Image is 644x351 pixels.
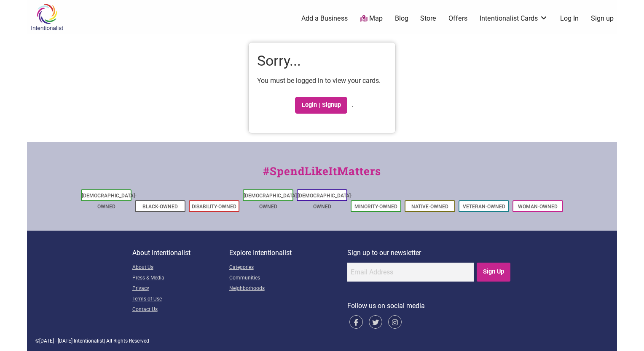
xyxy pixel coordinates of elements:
[192,204,236,210] a: Disability-Owned
[82,193,137,210] a: [DEMOGRAPHIC_DATA]-Owned
[354,204,397,210] a: Minority-Owned
[132,284,229,294] a: Privacy
[132,273,229,284] a: Press & Media
[411,204,448,210] a: Native-Owned
[27,163,617,188] div: #SpendLikeItMatters
[229,284,347,294] a: Neighborhoods
[347,263,474,282] input: Email Address
[591,14,614,23] a: Sign up
[395,14,408,23] a: Blog
[298,193,352,210] a: [DEMOGRAPHIC_DATA]-Owned
[229,263,347,273] a: Categories
[360,14,383,24] a: Map
[295,97,347,114] a: Login | Signup
[244,193,298,210] a: [DEMOGRAPHIC_DATA]-Owned
[477,263,511,282] input: Sign Up
[480,14,548,23] a: Intentionalist Cards
[132,247,229,258] p: About Intentionalist
[257,93,387,118] p: .
[257,51,387,71] h1: Sorry...
[229,273,347,284] a: Communities
[463,204,505,210] a: Veteran-Owned
[39,338,72,344] span: [DATE] - [DATE]
[132,263,229,273] a: About Us
[257,75,387,86] p: You must be logged in to view your cards.
[420,14,436,23] a: Store
[347,247,512,258] p: Sign up to our newsletter
[518,204,558,210] a: Woman-Owned
[132,294,229,305] a: Terms of Use
[229,247,347,258] p: Explore Intentionalist
[74,338,104,344] span: Intentionalist
[27,3,67,31] img: Intentionalist
[35,337,609,345] div: © | All Rights Reserved
[448,14,467,23] a: Offers
[132,305,229,315] a: Contact Us
[560,14,579,23] a: Log In
[142,204,178,210] a: Black-Owned
[347,300,512,311] p: Follow us on social media
[301,14,348,23] a: Add a Business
